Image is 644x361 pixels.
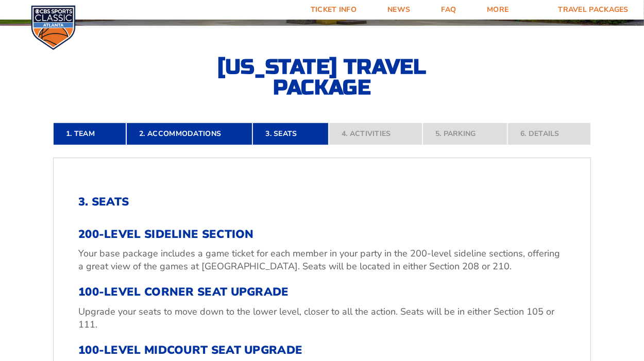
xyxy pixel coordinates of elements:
[78,228,566,241] h3: 200-Level Sideline Section
[31,5,76,50] img: CBS Sports Classic
[78,195,566,209] h2: 3. Seats
[126,123,252,145] a: 2. Accommodations
[78,343,566,357] h3: 100-Level Midcourt Seat Upgrade
[78,285,566,299] h3: 100-Level Corner Seat Upgrade
[209,57,435,98] h2: [US_STATE] Travel Package
[78,305,566,331] p: Upgrade your seats to move down to the lower level, closer to all the action. Seats will be in ei...
[53,123,126,145] a: 1. Team
[78,247,566,273] p: Your base package includes a game ticket for each member in your party in the 200-level sideline ...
